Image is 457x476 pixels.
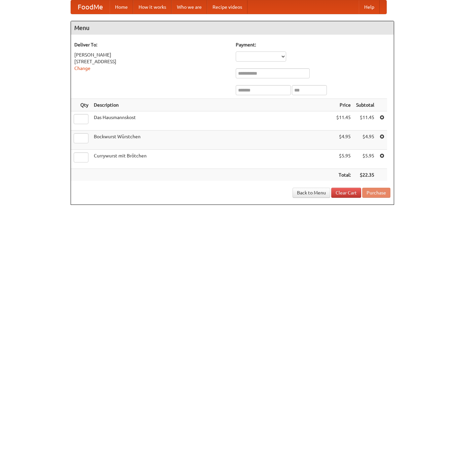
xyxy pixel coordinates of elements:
[334,169,353,181] th: Total:
[359,0,380,14] a: Help
[334,150,353,169] td: $5.95
[353,169,377,181] th: $22.35
[91,99,334,111] th: Description
[71,99,91,111] th: Qty
[334,99,353,111] th: Price
[353,131,377,150] td: $4.95
[353,111,377,131] td: $11.45
[74,41,229,48] h5: Deliver To:
[236,41,390,48] h5: Payment:
[353,99,377,111] th: Subtotal
[353,150,377,169] td: $5.95
[172,0,207,14] a: Who we are
[91,131,334,150] td: Bockwurst Würstchen
[74,51,229,58] div: [PERSON_NAME]
[74,66,90,71] a: Change
[133,0,172,14] a: How it works
[91,111,334,131] td: Das Hausmannskost
[74,58,229,65] div: [STREET_ADDRESS]
[207,0,247,14] a: Recipe videos
[331,188,361,198] a: Clear Cart
[71,21,394,35] h4: Menu
[362,188,390,198] button: Purchase
[110,0,133,14] a: Home
[71,0,110,14] a: FoodMe
[293,188,330,198] a: Back to Menu
[91,150,334,169] td: Currywurst mit Brötchen
[334,131,353,150] td: $4.95
[334,111,353,131] td: $11.45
